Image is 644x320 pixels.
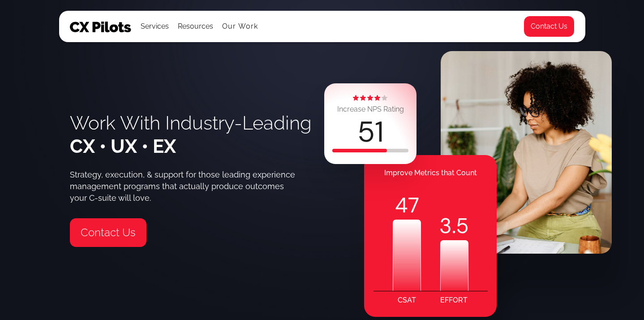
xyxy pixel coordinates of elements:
[337,103,404,116] div: Increase NPS Rating
[456,212,469,240] code: 5
[178,20,213,33] div: Resources
[70,112,312,158] h1: Work With Industry-Leading
[524,16,575,37] a: Contact Us
[141,20,169,33] div: Services
[70,135,176,157] span: CX • UX • EX
[222,22,258,30] a: Our Work
[393,191,421,220] div: 47
[141,11,169,42] div: Services
[364,164,497,182] div: Improve Metrics that Count
[398,291,416,309] div: CSAT
[440,212,468,240] div: .
[70,218,146,247] a: Contact Us
[70,169,301,204] div: Strategy, execution, & support for those leading experience management programs that actually pro...
[440,291,468,309] div: EFFORT
[178,11,213,42] div: Resources
[357,118,384,147] div: 51
[439,212,452,240] code: 3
